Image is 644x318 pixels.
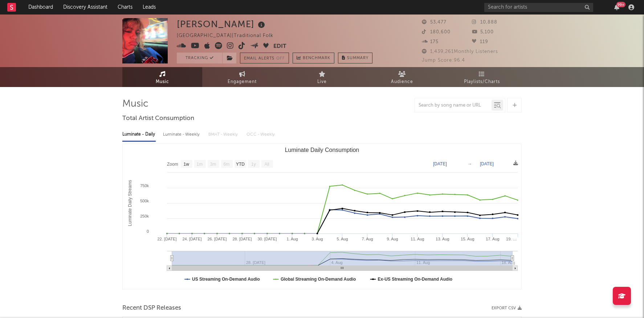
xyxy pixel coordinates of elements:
input: Search by song name or URL [415,103,492,108]
text: Luminate Daily Streams [127,180,133,226]
text: 22. [DATE] [158,237,177,241]
span: 10,888 [472,20,497,25]
button: Tracking [177,53,222,63]
div: Luminate - Daily [122,128,156,141]
span: 119 [472,40,488,44]
text: 15. Aug [461,237,474,241]
text: 1m [197,162,203,167]
text: 13. Aug [436,237,449,241]
text: Ex-US Streaming On-Demand Audio [378,277,453,282]
text: 30. [DATE] [258,237,277,241]
a: Engagement [202,67,282,87]
a: Playlists/Charts [442,67,522,87]
span: Benchmark [303,54,330,63]
text: 1. Aug [286,237,298,241]
span: 180,600 [422,30,451,34]
text: 500k [140,199,149,203]
text: 1y [251,162,256,167]
a: Audience [362,67,442,87]
a: Music [122,67,202,87]
text: 0 [147,229,149,234]
span: 175 [422,40,439,44]
text: YTD [236,162,245,167]
text: All [264,162,269,167]
text: Global Streaming On-Demand Audio [281,277,356,282]
div: Luminate - Weekly [163,128,201,141]
text: 9. Aug [387,237,398,241]
button: Export CSV [492,306,522,310]
svg: Luminate Daily Consumption [123,144,521,289]
input: Search for artists [484,3,593,12]
a: Live [282,67,362,87]
text: 19. … [506,237,517,241]
text: 3m [210,162,216,167]
div: 99 + [616,2,625,7]
span: Engagement [228,78,257,86]
text: 24. [DATE] [183,237,202,241]
span: Music [156,78,169,86]
span: Recent DSP Releases [122,304,181,313]
text: Zoom [167,162,178,167]
text: 17. Aug [486,237,499,241]
span: 53,477 [422,20,447,25]
text: 3. Aug [311,237,323,241]
text: [DATE] [480,161,494,166]
text: 28. [DATE] [233,237,252,241]
text: US Streaming On-Demand Audio [192,277,260,282]
text: 6m [224,162,230,167]
a: Benchmark [293,53,334,63]
span: Summary [347,56,368,60]
button: Email AlertsOff [240,53,289,63]
span: 5,100 [472,30,494,34]
em: Off [276,57,285,61]
span: Total Artist Consumption [122,114,194,123]
span: Playlists/Charts [464,78,500,86]
button: 99+ [614,4,619,10]
button: Edit [273,42,286,51]
text: 7. Aug [362,237,373,241]
span: Live [317,78,327,86]
span: Audience [391,78,413,86]
text: → [468,161,472,166]
text: 250k [140,214,149,218]
text: [DATE] [433,161,447,166]
div: [PERSON_NAME] [177,18,267,30]
button: Summary [338,53,372,63]
text: 750k [140,183,149,188]
text: Luminate Daily Consumption [285,147,359,153]
text: 1w [184,162,189,167]
text: 11. Aug [411,237,424,241]
div: [GEOGRAPHIC_DATA] | Traditional Folk [177,32,282,40]
span: 1,439,261 Monthly Listeners [422,49,498,54]
text: 26. [DATE] [208,237,227,241]
text: 5. Aug [337,237,348,241]
span: Jump Score: 96.4 [422,58,465,63]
